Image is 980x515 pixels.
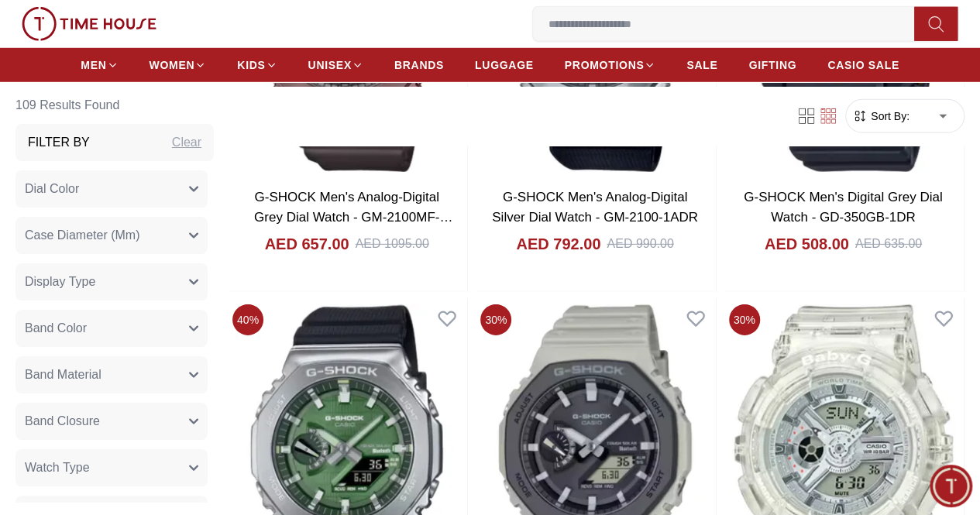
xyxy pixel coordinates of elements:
span: 30 % [729,304,760,335]
a: PROMOTIONS [565,51,656,79]
div: AED 635.00 [855,235,922,253]
a: LUGGAGE [475,51,534,79]
h4: AED 508.00 [765,233,849,255]
span: LUGGAGE [475,57,534,73]
a: BRANDS [394,51,444,79]
a: G-SHOCK Men's Analog-Digital Grey Dial Watch - GM-2100MF-5ADR [254,190,452,244]
span: CASIO SALE [827,57,899,73]
span: 40 % [232,304,263,335]
button: Case Diameter (Mm) [15,217,208,254]
span: Band Material [25,366,101,384]
span: Display Type [25,273,95,291]
a: SALE [686,51,717,79]
a: KIDS [237,51,277,79]
div: AED 1095.00 [356,235,429,253]
a: GIFTING [748,51,796,79]
span: Band Closure [25,412,100,431]
span: UNISEX [308,57,352,73]
button: Watch Type [15,449,208,486]
button: Band Color [15,310,208,347]
a: UNISEX [308,51,363,79]
a: G-SHOCK Men's Analog-Digital Silver Dial Watch - GM-2100-1ADR [492,190,698,225]
span: WOMEN [150,57,195,73]
a: MEN [81,51,118,79]
span: SALE [686,57,717,73]
h4: AED 792.00 [516,233,600,255]
div: Clear [172,133,201,152]
h6: 109 Results Found [15,87,214,124]
h3: Filter By [28,133,90,152]
div: AED 990.00 [607,235,673,253]
span: MEN [81,57,106,73]
div: Chat Widget [930,465,972,507]
span: Band Color [25,319,87,338]
span: Dial Color [25,180,79,198]
button: Band Closure [15,403,208,440]
button: Display Type [15,263,208,300]
button: Band Material [15,356,208,393]
a: G-SHOCK Men's Digital Grey Dial Watch - GD-350GB-1DR [744,190,942,225]
a: CASIO SALE [827,51,899,79]
a: WOMEN [150,51,207,79]
img: ... [22,7,156,41]
span: GIFTING [748,57,796,73]
span: 30 % [480,304,511,335]
span: Sort By: [868,108,910,124]
h4: AED 657.00 [265,233,349,255]
button: Sort By: [852,108,910,124]
button: Dial Color [15,170,208,208]
span: BRANDS [394,57,444,73]
span: Watch Type [25,458,90,477]
span: PROMOTIONS [565,57,645,73]
span: Case Diameter (Mm) [25,226,139,245]
span: KIDS [237,57,265,73]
